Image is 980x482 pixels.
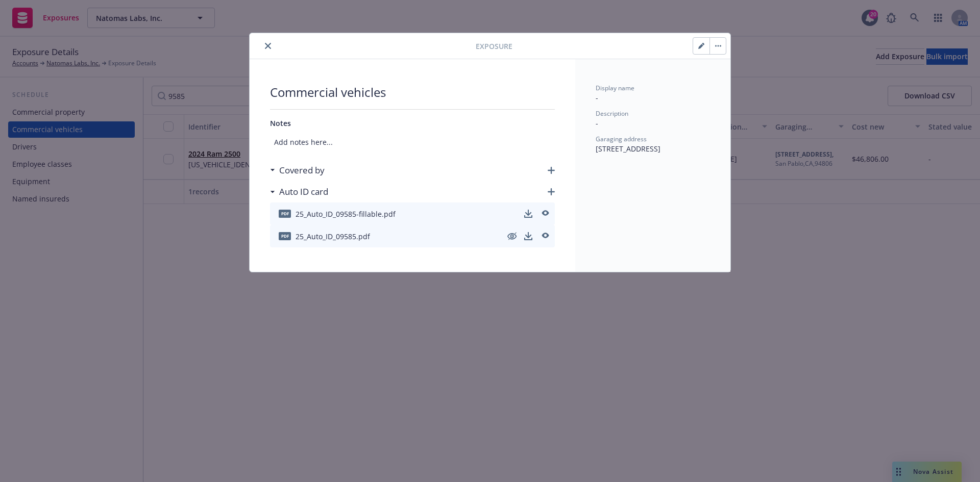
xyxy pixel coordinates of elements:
[296,209,396,219] span: 25_Auto_ID_09585-fillable.pdf
[270,118,291,128] span: Notes
[296,231,370,242] span: 25_Auto_ID_09585.pdf
[270,84,555,101] span: Commercial vehicles
[538,230,551,242] a: preview
[476,41,512,52] span: Exposure
[279,185,328,198] h3: Auto ID card
[596,135,647,143] span: Garaging address
[522,230,534,242] a: download
[279,232,291,240] span: pdf
[596,84,634,92] span: Display name
[596,144,660,154] span: [STREET_ADDRESS]
[522,208,534,220] a: download
[596,93,598,103] span: -
[538,208,551,220] a: preview
[596,118,598,128] span: -
[270,185,328,198] div: Auto ID card
[262,40,274,52] button: close
[279,210,291,217] span: pdf
[270,133,555,151] span: Add notes here...
[279,164,325,177] h3: Covered by
[596,109,628,118] span: Description
[270,164,325,177] div: Covered by
[506,230,518,242] a: hidden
